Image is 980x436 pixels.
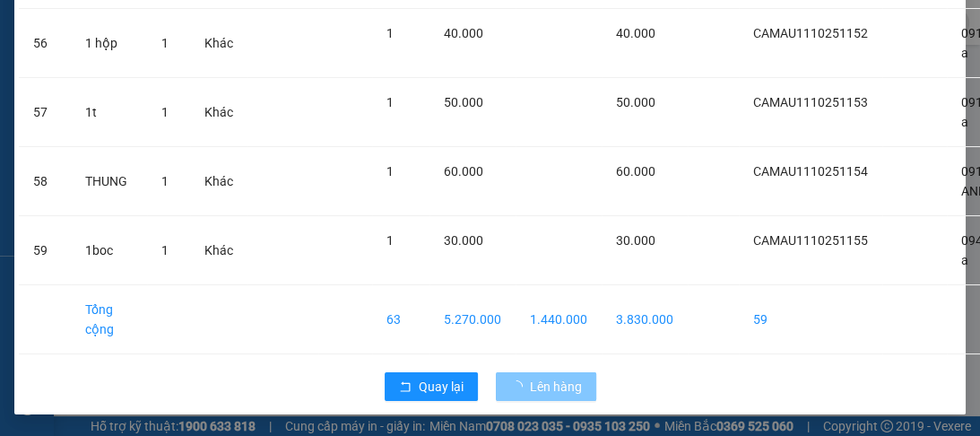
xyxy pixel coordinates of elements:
[753,233,868,248] span: CAMAU1110251155
[161,174,169,188] span: 1
[429,285,516,354] td: 5.270.000
[19,78,71,147] td: 57
[19,147,71,216] td: 58
[616,26,655,40] span: 40.000
[190,147,247,216] td: Khác
[616,233,655,248] span: 30.000
[444,233,483,248] span: 30.000
[190,78,247,147] td: Khác
[496,372,596,401] button: Lên hàng
[71,147,147,216] td: THUNG
[19,9,71,78] td: 56
[739,285,882,354] td: 59
[19,216,71,285] td: 59
[386,233,394,248] span: 1
[399,380,412,395] span: rollback
[372,285,429,354] td: 63
[161,36,169,50] span: 1
[616,95,655,109] span: 50.000
[386,164,394,179] span: 1
[71,9,147,78] td: 1 hộp
[516,285,602,354] td: 1.440.000
[530,377,582,397] span: Lên hàng
[961,115,968,129] span: a
[419,377,464,397] span: Quay lại
[190,216,247,285] td: Khác
[753,95,868,109] span: CAMAU1110251153
[444,26,483,40] span: 40.000
[616,164,655,179] span: 60.000
[161,243,169,257] span: 1
[961,46,968,60] span: a
[161,105,169,119] span: 1
[444,95,483,109] span: 50.000
[753,26,868,40] span: CAMAU1110251152
[71,285,147,354] td: Tổng cộng
[190,9,247,78] td: Khác
[753,164,868,179] span: CAMAU1110251154
[385,372,478,401] button: rollbackQuay lại
[71,216,147,285] td: 1boc
[386,26,394,40] span: 1
[602,285,688,354] td: 3.830.000
[510,380,530,393] span: loading
[444,164,483,179] span: 60.000
[71,78,147,147] td: 1t
[386,95,394,109] span: 1
[961,253,968,267] span: a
